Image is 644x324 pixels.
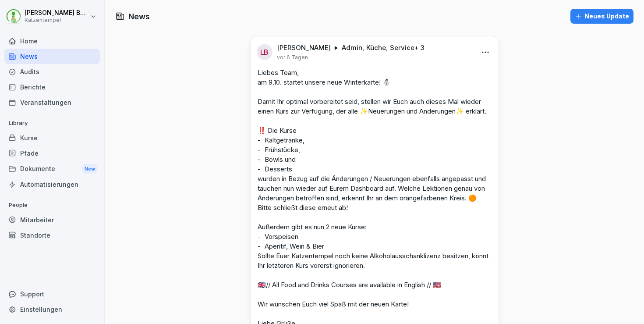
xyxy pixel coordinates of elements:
[4,49,100,64] a: News
[4,64,100,79] a: Audits
[4,33,100,49] a: Home
[4,212,100,228] a: Mitarbeiter
[4,79,100,95] a: Berichte
[4,95,100,110] a: Veranstaltungen
[82,164,97,174] div: New
[575,11,629,21] div: Neues Update
[4,146,100,161] a: Pfade
[4,116,100,130] p: Library
[4,198,100,212] p: People
[4,130,100,146] a: Kurse
[4,228,100,243] a: Standorte
[277,54,308,61] p: vor 6 Tagen
[4,161,100,177] a: DokumenteNew
[25,9,88,17] p: [PERSON_NAME] Benedix
[570,9,633,24] button: Neues Update
[25,17,88,23] p: Katzentempel
[257,44,272,60] div: LB
[277,43,331,52] p: [PERSON_NAME]
[4,177,100,192] a: Automatisierungen
[4,302,100,317] a: Einstellungen
[342,43,425,52] p: Admin, Küche, Service + 3
[128,11,150,22] h1: News
[4,161,100,177] div: Dokumente
[4,286,100,302] div: Support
